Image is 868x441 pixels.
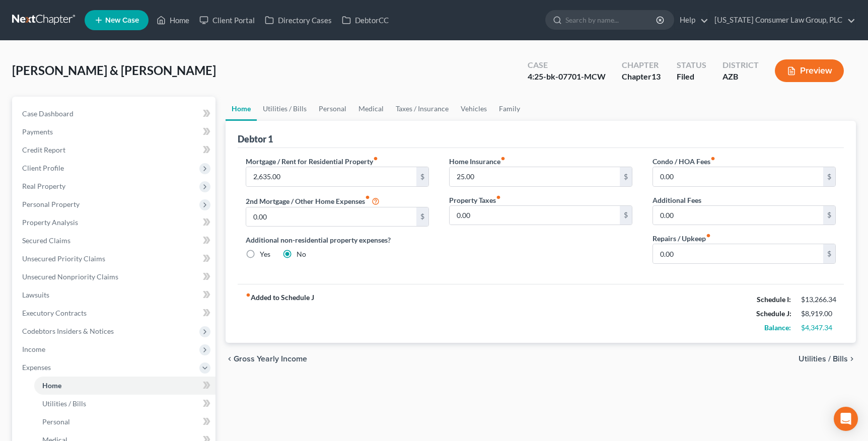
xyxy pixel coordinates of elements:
label: Yes [260,249,270,259]
label: Condo / HOA Fees [653,156,715,167]
i: fiber_manual_record [373,156,378,161]
input: -- [450,167,620,186]
button: Utilities / Bills chevron_right [799,355,856,363]
span: Unsecured Nonpriority Claims [22,272,118,281]
div: $ [823,206,835,225]
strong: Schedule I: [757,295,791,304]
label: Property Taxes [449,195,501,205]
div: AZB [722,71,759,83]
div: 4:25-bk-07701-MCW [528,71,606,83]
span: Expenses [22,363,51,372]
label: Additional Fees [653,195,701,205]
i: fiber_manual_record [246,292,251,298]
a: Vehicles [455,97,493,121]
i: chevron_left [226,355,234,363]
div: $8,919.00 [801,309,836,319]
span: Unsecured Priority Claims [22,254,105,263]
span: [PERSON_NAME] & [PERSON_NAME] [12,63,216,78]
label: Home Insurance [449,156,505,167]
span: Utilities / Bills [42,399,86,408]
input: -- [450,206,620,225]
input: -- [246,167,416,186]
a: Help [675,11,708,29]
span: Real Property [22,182,65,190]
a: Home [226,97,257,121]
div: $ [620,206,632,225]
button: chevron_left Gross Yearly Income [226,355,307,363]
i: fiber_manual_record [706,233,711,238]
a: Personal [34,413,215,431]
i: chevron_right [848,355,856,363]
a: Credit Report [14,141,215,159]
div: $ [823,167,835,186]
span: Personal [42,417,70,426]
strong: Added to Schedule J [246,292,314,335]
a: Home [152,11,194,29]
div: $ [416,207,428,227]
span: Codebtors Insiders & Notices [22,327,114,335]
span: Client Profile [22,164,64,172]
label: Mortgage / Rent for Residential Property [246,156,378,167]
span: Gross Yearly Income [234,355,307,363]
label: 2nd Mortgage / Other Home Expenses [246,195,380,207]
a: Lawsuits [14,286,215,304]
a: DebtorCC [337,11,394,29]
a: Payments [14,123,215,141]
a: Unsecured Nonpriority Claims [14,268,215,286]
a: Family [493,97,526,121]
label: No [297,249,306,259]
span: Income [22,345,45,353]
a: Personal [313,97,352,121]
a: Property Analysis [14,213,215,232]
a: Directory Cases [260,11,337,29]
div: District [722,59,759,71]
a: Secured Claims [14,232,215,250]
label: Repairs / Upkeep [653,233,711,244]
input: -- [246,207,416,227]
span: Property Analysis [22,218,78,227]
a: Taxes / Insurance [390,97,455,121]
div: Debtor 1 [238,133,273,145]
span: Lawsuits [22,290,49,299]
div: $ [823,244,835,263]
a: [US_STATE] Consumer Law Group, PLC [709,11,855,29]
input: Search by name... [565,11,658,29]
span: Utilities / Bills [799,355,848,363]
div: Open Intercom Messenger [834,407,858,431]
span: Case Dashboard [22,109,74,118]
span: Payments [22,127,53,136]
div: Filed [677,71,706,83]
a: Unsecured Priority Claims [14,250,215,268]
i: fiber_manual_record [496,195,501,200]
div: $ [620,167,632,186]
a: Home [34,377,215,395]
i: fiber_manual_record [710,156,715,161]
i: fiber_manual_record [365,195,370,200]
span: New Case [105,17,139,24]
span: Home [42,381,61,390]
div: Chapter [622,71,661,83]
span: 13 [652,71,661,81]
div: $ [416,167,428,186]
strong: Schedule J: [756,309,791,318]
span: Personal Property [22,200,80,208]
span: Executory Contracts [22,309,87,317]
label: Additional non-residential property expenses? [246,235,429,245]
div: $4,347.34 [801,323,836,333]
input: -- [653,244,823,263]
span: Secured Claims [22,236,70,245]
button: Preview [775,59,844,82]
a: Client Portal [194,11,260,29]
a: Utilities / Bills [34,395,215,413]
input: -- [653,206,823,225]
i: fiber_manual_record [500,156,505,161]
div: $13,266.34 [801,295,836,305]
a: Utilities / Bills [257,97,313,121]
strong: Balance: [764,323,791,332]
div: Status [677,59,706,71]
div: Chapter [622,59,661,71]
div: Case [528,59,606,71]
input: -- [653,167,823,186]
a: Medical [352,97,390,121]
a: Case Dashboard [14,105,215,123]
